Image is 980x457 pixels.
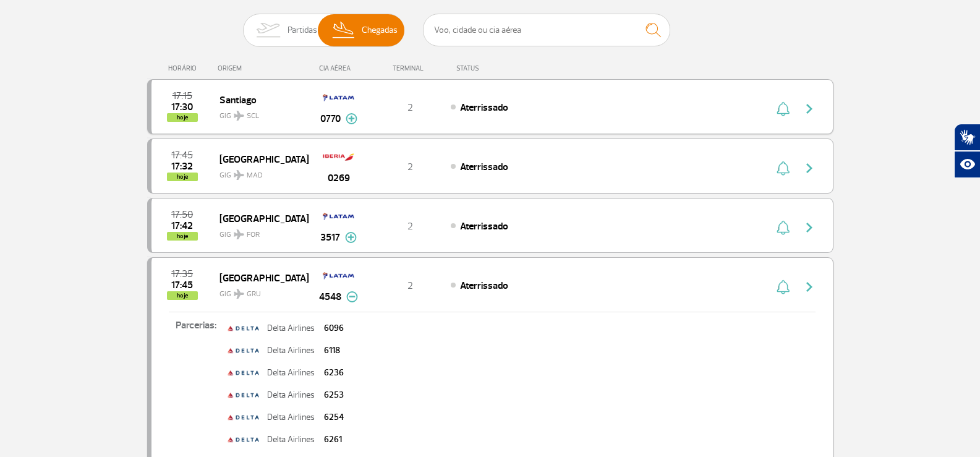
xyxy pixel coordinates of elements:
span: SCL [247,111,259,122]
span: 2 [407,220,413,233]
img: seta-direita-painel-voo.svg [802,161,817,176]
img: sino-painel-voo.svg [777,280,790,294]
button: Abrir tradutor de língua de sinais. [954,124,980,151]
p: Delta Airlines [267,435,318,444]
div: Plugin de acessibilidade da Hand Talk. [954,124,980,178]
img: slider-embarque [249,14,288,46]
p: Delta Airlines [267,324,318,333]
img: destiny_airplane.svg [234,229,244,239]
span: 0770 [320,111,341,126]
span: 2025-08-26 17:30:10 [171,103,193,111]
p: 6261 [324,435,344,444]
img: sino-painel-voo.svg [777,220,790,235]
span: [GEOGRAPHIC_DATA] [219,270,299,286]
span: GIG [219,163,299,181]
span: 2 [407,101,413,114]
img: seta-direita-painel-voo.svg [802,101,817,116]
span: [GEOGRAPHIC_DATA] [219,151,299,167]
span: 2025-08-26 17:45:00 [171,281,193,289]
span: Aterrissado [460,161,508,173]
span: 4548 [319,289,341,304]
span: 2 [407,161,413,173]
p: Delta Airlines [267,413,318,422]
p: 6254 [324,413,344,422]
span: 2025-08-26 17:32:56 [171,162,193,171]
span: [GEOGRAPHIC_DATA] [219,210,299,226]
span: 0269 [328,171,350,186]
img: sino-painel-voo.svg [777,161,790,176]
img: menos-info-painel-voo.svg [346,291,358,302]
div: TERMINAL [370,64,450,72]
span: 2025-08-26 17:35:00 [171,270,193,278]
span: FOR [247,229,260,241]
img: sino-painel-voo.svg [777,101,790,116]
div: ORIGEM [218,64,308,72]
span: hoje [167,173,198,181]
span: 2 [407,280,413,292]
p: 6118 [324,346,344,355]
p: 6096 [324,324,344,333]
img: delta.png [228,340,259,361]
span: Chegadas [362,14,398,46]
p: Delta Airlines [267,346,318,355]
span: GIG [219,282,299,300]
img: destiny_airplane.svg [234,170,244,180]
span: Santiago [219,92,299,108]
span: GIG [219,223,299,241]
img: mais-info-painel-voo.svg [345,232,357,243]
span: 3517 [320,230,340,245]
span: GIG [219,104,299,122]
span: Aterrissado [460,280,508,292]
span: 2025-08-26 17:42:25 [171,221,193,230]
img: mais-info-painel-voo.svg [346,113,357,124]
span: 2025-08-26 17:45:00 [171,151,193,160]
div: HORÁRIO [151,64,218,72]
input: Voo, cidade ou cia aérea [423,14,670,46]
p: Delta Airlines [267,391,318,399]
span: hoje [167,232,198,241]
img: delta.png [228,385,259,406]
img: destiny_airplane.svg [234,111,244,121]
span: GRU [247,289,261,300]
span: 2025-08-26 17:15:00 [173,92,192,100]
div: CIA AÉREA [308,64,370,72]
img: destiny_airplane.svg [234,289,244,299]
p: Delta Airlines [267,369,318,377]
div: STATUS [450,64,551,72]
span: Aterrissado [460,101,508,114]
span: hoje [167,291,198,300]
p: 6236 [324,369,344,377]
button: Abrir recursos assistivos. [954,151,980,178]
span: Aterrissado [460,220,508,233]
span: MAD [247,170,263,181]
img: delta.png [228,318,259,339]
img: delta.png [228,429,259,450]
img: seta-direita-painel-voo.svg [802,280,817,294]
p: 6253 [324,391,344,399]
span: Partidas [288,14,317,46]
img: delta.png [228,362,259,383]
img: delta.png [228,407,259,428]
img: seta-direita-painel-voo.svg [802,220,817,235]
span: hoje [167,113,198,122]
span: 2025-08-26 17:50:00 [171,210,193,219]
img: slider-desembarque [326,14,362,46]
